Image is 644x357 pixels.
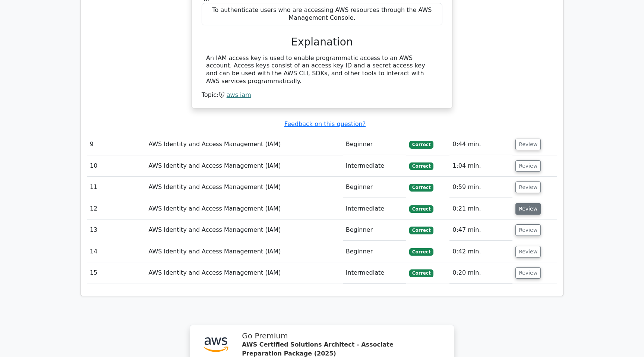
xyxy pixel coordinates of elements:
[449,177,512,198] td: 0:59 min.
[284,120,366,127] a: Feedback on this question?
[515,224,541,236] button: Review
[206,54,438,85] div: An IAM access key is used to enable programmatic access to an AWS account. Access keys consist of...
[343,262,406,284] td: Intermediate
[409,162,433,170] span: Correct
[449,241,512,262] td: 0:42 min.
[87,219,145,241] td: 13
[343,134,406,155] td: Beginner
[145,262,342,284] td: AWS Identity and Access Management (IAM)
[409,141,433,148] span: Correct
[87,155,145,177] td: 10
[449,134,512,155] td: 0:44 min.
[449,219,512,241] td: 0:47 min.
[449,198,512,219] td: 0:21 min.
[145,219,342,241] td: AWS Identity and Access Management (IAM)
[227,91,251,98] a: aws iam
[343,198,406,219] td: Intermediate
[515,203,541,215] button: Review
[343,241,406,262] td: Beginner
[145,241,342,262] td: AWS Identity and Access Management (IAM)
[202,91,442,99] div: Topic:
[409,205,433,213] span: Correct
[87,198,145,219] td: 12
[145,177,342,198] td: AWS Identity and Access Management (IAM)
[515,181,541,193] button: Review
[515,160,541,172] button: Review
[145,134,342,155] td: AWS Identity and Access Management (IAM)
[145,198,342,219] td: AWS Identity and Access Management (IAM)
[409,227,433,234] span: Correct
[87,262,145,284] td: 15
[206,36,438,48] h3: Explanation
[449,262,512,284] td: 0:20 min.
[515,246,541,258] button: Review
[343,155,406,177] td: Intermediate
[515,267,541,279] button: Review
[515,139,541,150] button: Review
[409,184,433,191] span: Correct
[87,177,145,198] td: 11
[409,248,433,256] span: Correct
[343,177,406,198] td: Beginner
[202,3,442,25] div: To authenticate users who are accessing AWS resources through the AWS Management Console.
[343,219,406,241] td: Beginner
[409,269,433,277] span: Correct
[87,241,145,262] td: 14
[145,155,342,177] td: AWS Identity and Access Management (IAM)
[87,134,145,155] td: 9
[449,155,512,177] td: 1:04 min.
